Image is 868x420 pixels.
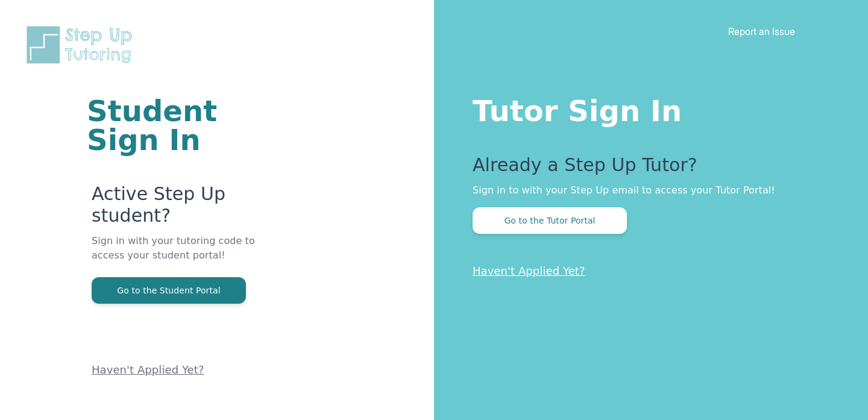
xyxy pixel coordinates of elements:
a: Go to the Tutor Portal [473,215,627,226]
button: Go to the Tutor Portal [473,207,627,234]
button: Go to the Student Portal [92,277,246,304]
a: Haven't Applied Yet? [473,265,585,277]
img: Step Up Tutoring horizontal logo [24,24,140,66]
p: Active Step Up student? [92,183,289,234]
a: Report an Issue [728,25,795,37]
a: Go to the Student Portal [92,284,246,296]
p: Already a Step Up Tutor? [473,154,820,183]
h1: Student Sign In [87,96,289,154]
p: Sign in to with your Step Up email to access your Tutor Portal! [473,183,820,198]
p: Sign in with your tutoring code to access your student portal! [92,234,289,277]
a: Haven't Applied Yet? [92,363,204,376]
h1: Tutor Sign In [473,92,820,125]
